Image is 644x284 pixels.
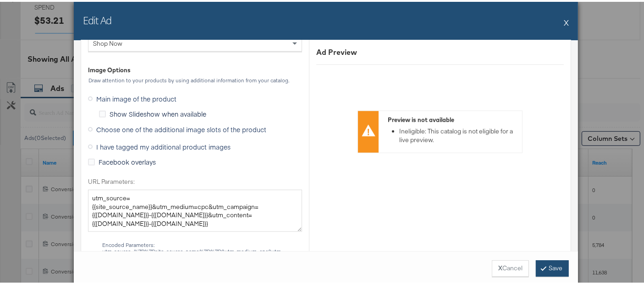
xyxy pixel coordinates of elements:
textarea: utm_source={{site_source_name}}&utm_medium=cpc&utm_campaign={{[DOMAIN_NAME]}}-{{[DOMAIN_NAME]}}&u... [88,188,302,230]
label: URL Parameters: [88,176,302,184]
button: Save [536,258,569,275]
div: Draw attention to your products by using additional information from your catalog. [88,75,302,82]
div: Preview is not available [388,114,517,123]
div: Ad Preview [316,45,564,56]
div: Encoded Parameters: [102,240,302,272]
span: Facebook overlays [99,155,156,165]
h2: Edit Ad [83,11,111,25]
span: utm_source=%7B%7Bsite_source_name%7D%7D&utm_medium=cpc&utm_campaign=%7B%[DOMAIN_NAME]%7D%7D-%7B%[... [102,246,286,272]
li: Ineligible: This catalog is not eligible for a live preview. [399,125,517,142]
button: X [564,11,569,30]
span: Show Slideshow when available [110,107,206,117]
span: I have tagged my additional product images [96,140,231,150]
span: Shop Now [93,38,122,46]
button: XCancel [492,258,529,275]
span: Choose one of the additional image slots of the product [96,123,266,132]
div: Image Options [88,64,131,73]
span: Main image of the product [96,92,176,102]
strong: X [498,262,502,271]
